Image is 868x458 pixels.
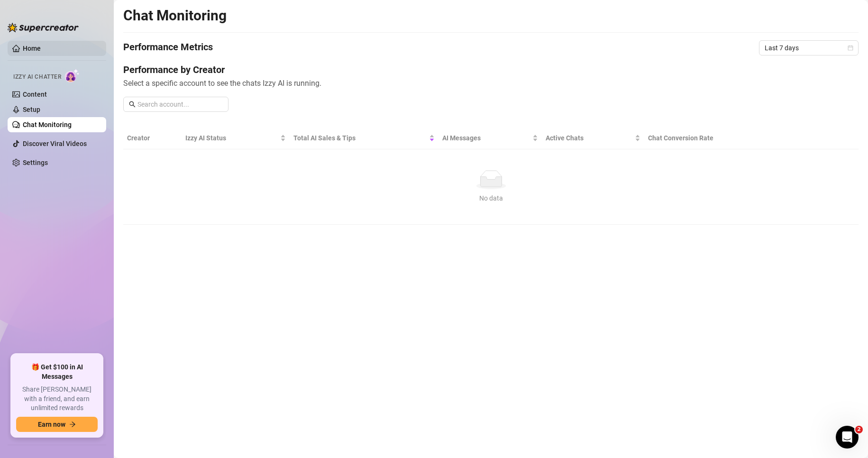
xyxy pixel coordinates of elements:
th: Izzy AI Status [182,127,290,149]
h4: Performance Metrics [123,40,213,55]
a: Settings [23,159,48,166]
span: Share [PERSON_NAME] with a friend, and earn unlimited rewards [16,385,98,413]
span: AI Messages [442,133,530,143]
iframe: Intercom live chat [836,426,859,449]
span: Select a specific account to see the chats Izzy AI is running. [123,77,859,89]
a: Chat Monitoring [23,121,72,128]
span: search [129,101,136,108]
span: 🎁 Get $100 in AI Messages [16,363,98,381]
h2: Chat Monitoring [123,7,227,25]
span: Izzy AI Status [185,133,278,143]
div: No data [131,193,851,203]
span: Earn now [38,421,65,428]
a: Content [23,91,47,98]
a: Setup [23,106,40,113]
th: Creator [123,127,182,149]
span: calendar [848,45,853,51]
h4: Performance by Creator [123,63,859,76]
span: 2 [855,426,863,433]
th: AI Messages [439,127,542,149]
th: Chat Conversion Rate [644,127,785,149]
th: Total AI Sales & Tips [290,127,439,149]
input: Search account... [137,99,223,110]
img: AI Chatter [65,69,80,82]
a: Discover Viral Videos [23,140,87,147]
th: Active Chats [542,127,644,149]
img: logo-BBDzfeDw.svg [8,23,79,32]
span: Last 7 days [765,41,853,55]
a: Home [23,45,41,52]
span: Total AI Sales & Tips [293,133,427,143]
span: Izzy AI Chatter [13,73,61,82]
span: Active Chats [546,133,633,143]
span: arrow-right [69,421,76,428]
button: Earn nowarrow-right [16,417,98,432]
